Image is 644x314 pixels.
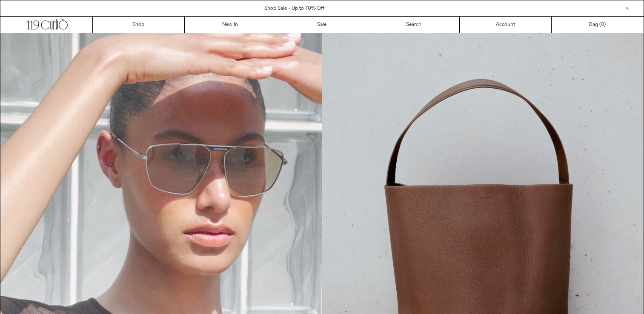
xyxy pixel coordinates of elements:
a: Search [368,17,460,33]
a: Sale [276,17,368,33]
a: Shop [93,17,185,33]
a: Bag () [552,17,644,33]
span: ) [601,21,606,29]
span: 0 [601,21,604,28]
a: Account [460,17,552,33]
a: Shop Sale - Up to 70% Off [264,5,324,12]
a: New In [185,17,277,33]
